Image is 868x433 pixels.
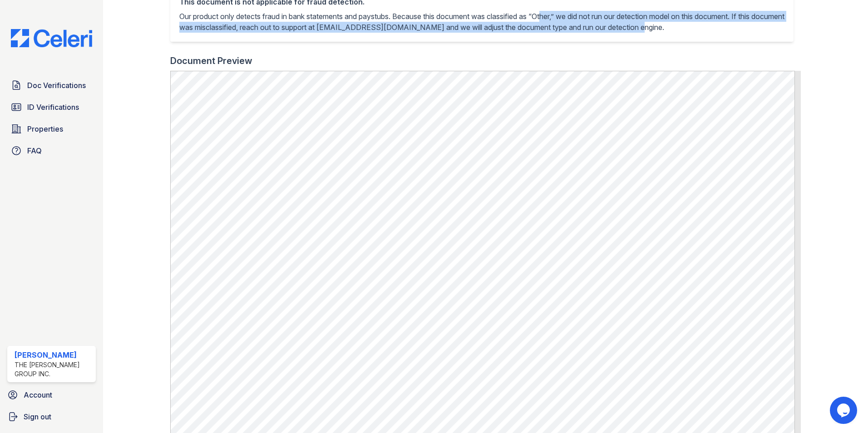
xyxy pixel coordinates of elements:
a: Doc Verifications [7,76,96,94]
span: Sign out [24,411,51,422]
a: Properties [7,120,96,138]
span: Doc Verifications [27,80,86,91]
a: Account [4,386,99,404]
p: Our product only detects fraud in bank statements and paystubs. Because this document was classif... [179,11,784,33]
a: FAQ [7,142,96,160]
a: ID Verifications [7,98,96,116]
span: ID Verifications [27,102,79,113]
span: Account [24,389,52,400]
span: FAQ [27,145,42,156]
div: [PERSON_NAME] [15,349,92,360]
div: Document Preview [170,54,252,67]
div: The [PERSON_NAME] Group Inc. [15,360,92,379]
span: Properties [27,123,63,134]
iframe: chat widget [830,397,859,424]
a: Sign out [4,408,99,426]
img: CE_Logo_Blue-a8612792a0a2168367f1c8372b55b34899dd931a85d93a1a3d3e32e68fde9ad4.png [4,29,99,47]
